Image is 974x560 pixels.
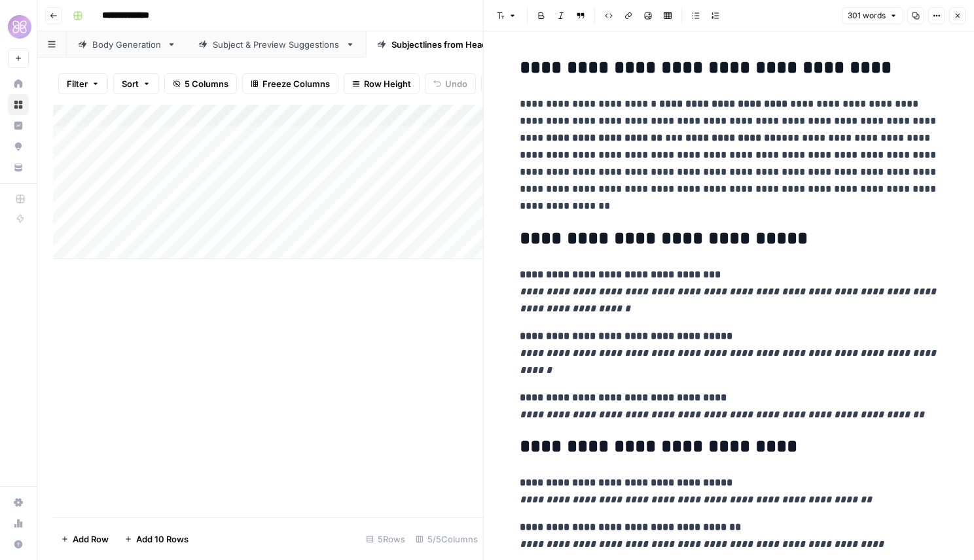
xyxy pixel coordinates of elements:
[242,73,338,94] button: Freeze Columns
[8,513,29,534] a: Usage
[164,73,237,94] button: 5 Columns
[8,157,29,178] a: Your Data
[366,31,553,58] a: Subjectlines from Header + Copy
[8,94,29,115] a: Browse
[117,529,196,550] button: Add 10 Rows
[8,73,29,94] a: Home
[67,77,88,90] span: Filter
[113,73,159,94] button: Sort
[8,136,29,157] a: Opportunities
[262,77,330,90] span: Freeze Columns
[8,15,31,39] img: HoneyLove Logo
[53,529,117,550] button: Add Row
[185,77,228,90] span: 5 Columns
[8,115,29,136] a: Insights
[187,31,366,58] a: Subject & Preview Suggestions
[361,529,410,550] div: 5 Rows
[364,77,411,90] span: Row Height
[73,533,109,546] span: Add Row
[445,77,467,90] span: Undo
[136,533,189,546] span: Add 10 Rows
[842,7,903,24] button: 301 words
[213,38,340,51] div: Subject & Preview Suggestions
[8,534,29,555] button: Help + Support
[58,73,108,94] button: Filter
[122,77,139,90] span: Sort
[425,73,476,94] button: Undo
[8,492,29,513] a: Settings
[391,38,528,51] div: Subjectlines from Header + Copy
[410,529,483,550] div: 5/5 Columns
[344,73,420,94] button: Row Height
[67,31,187,58] a: Body Generation
[8,10,29,43] button: Workspace: HoneyLove
[848,10,886,22] span: 301 words
[92,38,162,51] div: Body Generation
